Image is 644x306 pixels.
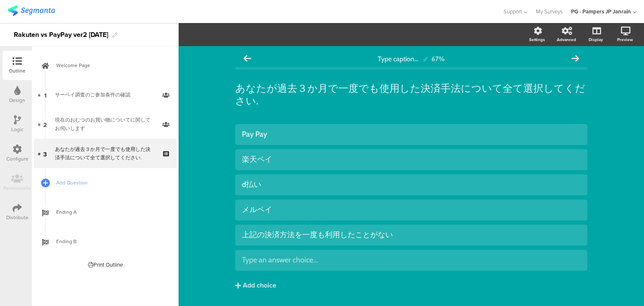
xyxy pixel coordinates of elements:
[43,149,47,158] span: 3
[9,96,25,104] div: Design
[34,80,177,109] a: 1 サーベイ調査のご参加条件の確認
[43,119,47,129] span: 2
[56,61,164,70] span: Welcome Page
[504,8,522,16] span: Support
[34,227,177,256] a: Ending B
[242,205,581,215] div: メルペイ
[55,91,155,99] div: サーベイ調査のご参加条件の確認
[34,109,177,139] a: 2 現在のおむつのお買い物についてに関してお伺いします
[242,130,581,139] div: Pay Pay
[242,180,581,189] div: d払い
[571,8,631,16] div: PG - Pampers JP Janrain
[235,82,587,107] p: あなたが過去３か月で一度でも使用した決済手法について全て選択してください.
[34,51,177,80] a: Welcome Page
[88,261,123,269] div: Print Outline
[431,55,445,63] div: 67%
[34,139,177,168] a: 3 あなたが過去３か月で一度でも使用した決済手法について全て選択してください.
[14,28,108,41] div: Rakuten vs PayPay ver2 [DATE]
[243,281,276,290] div: Add choice
[34,197,177,227] a: Ending A
[55,145,155,162] div: あなたが過去３か月で一度でも使用した決済手法について全て選択してください.
[242,230,581,240] div: 上記の決済方法を一度も利用したことがない
[56,237,164,246] span: Ending B
[55,116,155,132] div: 現在のおむつのお買い物についてに関してお伺いします
[378,55,418,63] span: Type caption...
[235,275,587,296] button: Add choice
[8,5,55,16] img: segmanta logo
[529,36,545,43] div: Settings
[6,214,29,221] div: Distribute
[56,208,164,216] span: Ending A
[6,155,29,163] div: Configure
[44,90,47,99] span: 1
[589,36,603,43] div: Display
[242,155,581,164] div: 楽天ペイ
[11,126,23,133] div: Logic
[557,36,576,43] div: Advanced
[242,255,318,265] span: Type an answer choice...
[9,67,26,75] div: Outline
[56,179,164,187] span: Add Question
[617,36,633,43] div: Preview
